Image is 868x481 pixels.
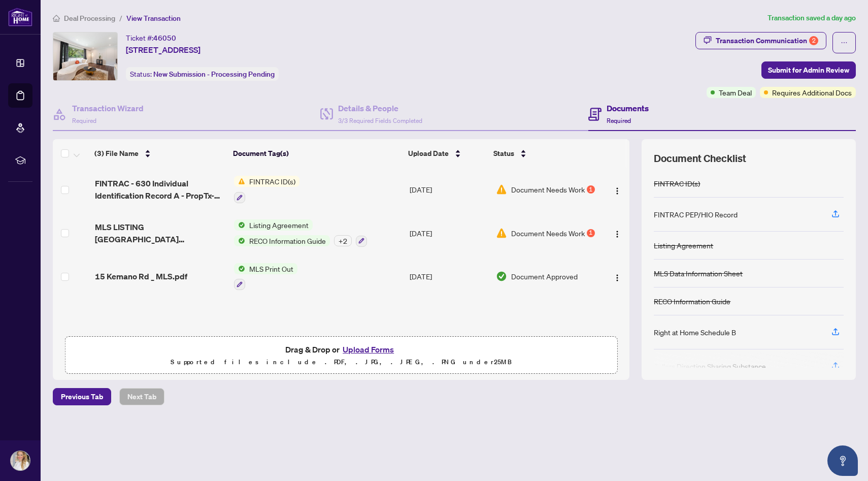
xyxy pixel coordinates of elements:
li: / [119,12,122,24]
button: Previous Tab [53,388,111,405]
img: Status Icon [234,263,245,274]
img: Profile Icon [11,451,30,470]
span: Upload Date [408,148,449,159]
button: Submit for Admin Review [761,61,856,79]
span: Document Approved [511,271,578,282]
div: Transaction Communication [716,33,818,49]
div: RECO Information Guide [654,296,730,307]
img: Logo [613,274,621,282]
img: logo [8,8,32,26]
div: Listing Agreement [654,240,713,251]
div: FINTRAC ID(s) [654,178,700,189]
th: Document Tag(s) [229,139,404,168]
th: Upload Date [404,139,490,168]
span: ellipsis [841,39,848,46]
span: (3) File Name [94,148,139,159]
button: Status IconMLS Print Out [234,263,297,291]
span: Document Checklist [654,151,746,166]
th: (3) File Name [90,139,229,168]
span: Team Deal [719,87,752,98]
div: 1 [587,229,595,237]
span: 3/3 Required Fields Completed [338,117,422,124]
div: Status: [126,67,279,81]
span: Drag & Drop orUpload FormsSupported files include .PDF, .JPG, .JPEG, .PNG under25MB [65,337,617,374]
h4: Documents [607,102,649,114]
button: Logo [609,181,625,198]
div: 2 [809,36,818,45]
th: Status [489,139,596,168]
img: Status Icon [234,176,245,187]
button: Logo [609,268,625,284]
button: Open asap [827,445,858,476]
span: Previous Tab [61,389,103,405]
span: Document Needs Work [511,184,585,195]
h4: Transaction Wizard [72,102,144,114]
span: Listing Agreement [245,219,313,231]
img: Status Icon [234,235,245,246]
span: New Submission - Processing Pending [153,70,275,79]
img: Logo [613,187,621,195]
button: Transaction Communication2 [695,32,826,49]
span: 46050 [153,34,176,43]
span: RECO Information Guide [245,235,330,246]
span: Submit for Admin Review [768,62,849,78]
img: Document Status [496,271,507,282]
article: Transaction saved a day ago [767,12,856,24]
span: View Transaction [126,14,181,23]
div: FINTRAC PEP/HIO Record [654,209,738,220]
span: Required [72,117,96,124]
div: Right at Home Schedule B [654,327,736,338]
div: 1 [587,185,595,194]
td: [DATE] [406,211,491,255]
img: Status Icon [234,219,245,231]
span: FINTRAC ID(s) [245,176,299,187]
span: Status [493,148,514,159]
img: IMG-N12308867_1.jpg [53,33,117,80]
span: MLS Print Out [245,263,297,274]
span: Drag & Drop or [285,343,397,356]
span: Deal Processing [64,14,115,23]
button: Status IconListing AgreementStatus IconRECO Information Guide+2 [234,219,367,247]
button: Next Tab [119,388,164,405]
button: Logo [609,225,625,241]
span: MLS LISTING [GEOGRAPHIC_DATA][STREET_ADDRESS]pdf [95,221,226,245]
span: [STREET_ADDRESS] [126,44,201,56]
button: Upload Forms [340,343,397,356]
img: Document Status [496,184,507,195]
div: MLS Data Information Sheet [654,268,743,279]
h4: Details & People [338,102,422,114]
span: Required [607,117,631,124]
img: Logo [613,230,621,238]
span: Requires Additional Docs [772,87,852,98]
span: FINTRAC - 630 Individual Identification Record A - PropTx-OREA_[DATE] 15_17_46.pdf [95,177,226,202]
button: Status IconFINTRAC ID(s) [234,176,299,203]
td: [DATE] [406,168,491,211]
div: Ticket #: [126,32,176,44]
p: Supported files include .PDF, .JPG, .JPEG, .PNG under 25 MB [72,356,611,368]
span: Document Needs Work [511,228,585,239]
span: 15 Kemano Rd _ MLS.pdf [95,270,187,282]
td: [DATE] [406,255,491,299]
div: + 2 [334,235,352,246]
img: Document Status [496,228,507,239]
span: home [53,15,60,22]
